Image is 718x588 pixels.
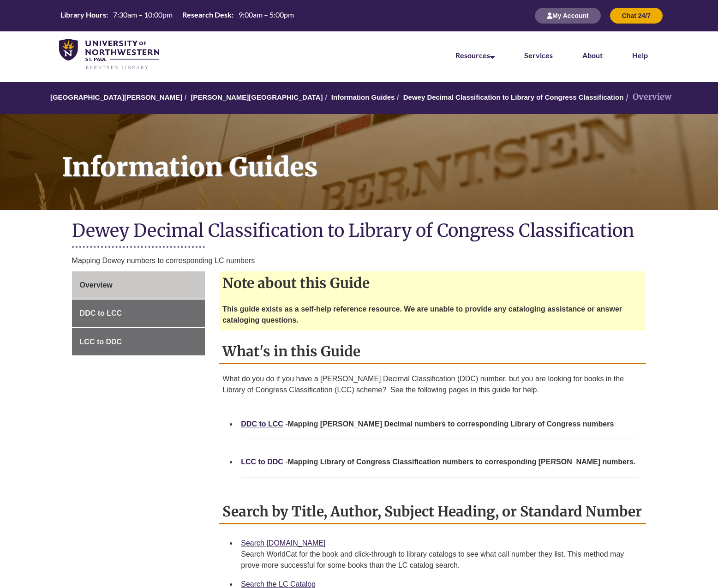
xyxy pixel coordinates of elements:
li: Overview [623,90,671,104]
img: UNWSP Library Logo [59,39,159,71]
div: Guide Page Menu [72,271,205,356]
a: Help [632,51,648,60]
a: DDC to LCC [72,300,205,327]
span: DDC to LCC [80,309,122,317]
a: About [582,51,603,60]
span: Mapping Dewey numbers to corresponding LC numbers [72,257,255,264]
strong: Mapping Library of Congress Classification numbers to corresponding [PERSON_NAME] numbers. [288,458,636,466]
button: My Account [535,8,601,24]
a: Overview [72,271,205,299]
strong: This guide exists as a self-help reference resource. We are unable to provide any cataloging assi... [222,305,622,324]
a: [PERSON_NAME][GEOGRAPHIC_DATA] [191,93,323,101]
span: 7:30am – 10:00pm [113,10,173,19]
th: Library Hours: [57,10,109,20]
span: LCC to DDC [80,338,122,346]
a: Search [DOMAIN_NAME] [241,539,325,547]
h2: What's in this Guide [219,340,646,364]
a: Chat 24/7 [610,12,663,19]
a: [GEOGRAPHIC_DATA][PERSON_NAME] [50,93,182,101]
p: What do you do if you have a [PERSON_NAME] Decimal Classification (DDC) number, but you are looki... [222,373,642,396]
table: Hours Today [57,10,298,21]
div: Search WorldCat for the book and click-through to library catalogs to see what call number they l... [241,549,639,571]
a: Search the LC Catalog [241,580,316,588]
a: Information Guides [331,93,395,101]
a: LCC to DDC [72,328,205,356]
a: Services [524,51,553,60]
span: 9:00am – 5:00pm [239,10,294,19]
li: - [237,452,642,491]
span: Overview [80,281,113,289]
h1: Information Guides [52,114,718,198]
th: Research Desk: [179,10,235,20]
a: Resources [455,51,495,60]
a: LCC to DDC [241,458,283,466]
h2: Note about this Guide [219,271,646,294]
h2: Search by Title, Author, Subject Heading, or Standard Number [219,500,646,524]
a: Hours Today [57,10,298,22]
a: Dewey Decimal Classification to Library of Congress Classification [403,93,624,101]
button: Chat 24/7 [610,8,663,24]
a: DDC to LCC [241,420,283,428]
li: - [237,414,642,453]
strong: Mapping [PERSON_NAME] Decimal numbers to corresponding Library of Congress numbers [288,420,614,428]
h1: Dewey Decimal Classification to Library of Congress Classification [72,219,646,244]
a: My Account [535,12,601,19]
